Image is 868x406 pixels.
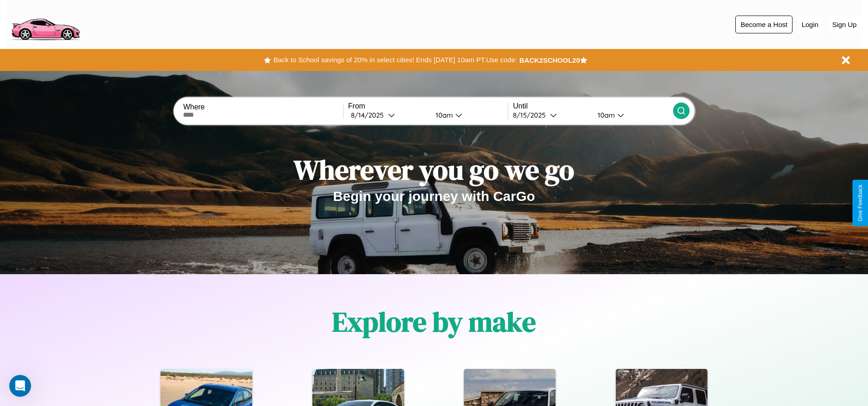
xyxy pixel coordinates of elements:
[735,16,793,33] button: Become a Host
[351,111,388,119] div: 8 / 14 / 2025
[590,110,673,120] button: 10am
[431,111,455,119] div: 10am
[828,16,861,33] button: Sign Up
[348,110,428,120] button: 8/14/2025
[428,110,508,120] button: 10am
[513,111,550,119] div: 8 / 15 / 2025
[7,5,84,43] img: logo
[9,375,31,397] iframe: Intercom live chat
[183,103,343,111] label: Where
[348,102,508,110] label: From
[857,184,863,222] div: Give Feedback
[519,56,580,64] b: BACK2SCHOOL20
[797,16,823,33] button: Login
[593,111,617,119] div: 10am
[513,102,673,110] label: Until
[271,54,519,66] button: Back to School savings of 20% in select cities! Ends [DATE] 10am PT.Use code:
[332,303,536,341] h1: Explore by make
